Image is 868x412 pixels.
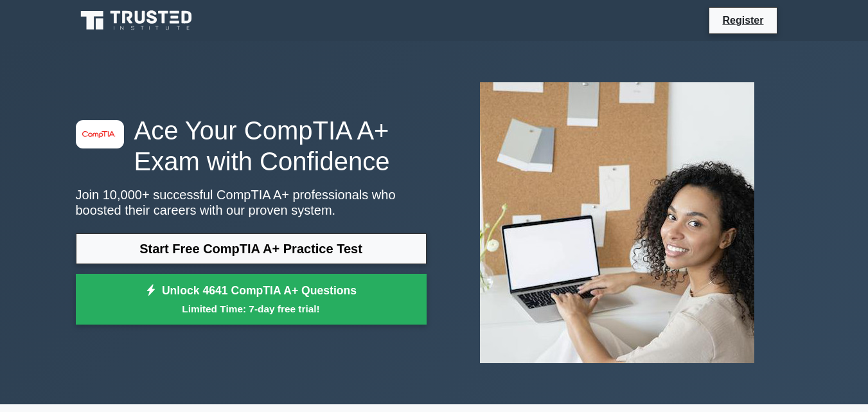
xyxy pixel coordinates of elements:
[76,274,427,325] a: Unlock 4641 CompTIA A+ QuestionsLimited Time: 7-day free trial!
[714,12,771,28] a: Register
[76,187,427,218] p: Join 10,000+ successful CompTIA A+ professionals who boosted their careers with our proven system.
[92,301,411,316] small: Limited Time: 7-day free trial!
[76,233,427,264] a: Start Free CompTIA A+ Practice Test
[76,115,427,177] h1: Ace Your CompTIA A+ Exam with Confidence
